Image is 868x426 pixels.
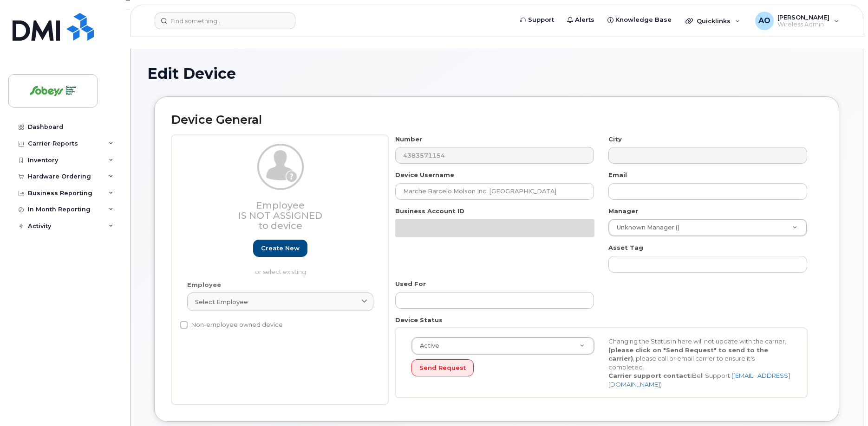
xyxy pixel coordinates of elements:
[187,200,373,231] h3: Employee
[608,372,692,379] strong: Carrier support contact:
[601,337,798,388] div: Changing the Status in here will not update with the carrier, , please call or email carrier to e...
[611,223,679,232] span: Unknown Manager ()
[414,342,439,350] span: Active
[608,171,627,179] label: Email
[187,280,221,289] label: Employee
[187,292,373,311] a: Select employee
[238,210,322,221] span: Is not assigned
[412,337,594,354] a: Active
[395,207,464,216] label: Business Account ID
[395,316,443,324] label: Device Status
[411,359,474,376] button: Send Request
[395,135,422,144] label: Number
[608,372,790,388] a: [EMAIL_ADDRESS][DOMAIN_NAME]
[609,219,807,236] a: Unknown Manager ()
[180,321,188,329] input: Non-employee owned device
[608,243,643,252] label: Asset Tag
[258,220,302,231] span: to device
[187,267,373,276] p: or select existing
[395,171,454,179] label: Device Username
[608,346,768,362] strong: (please click on "Send Request" to send to the carrier)
[180,319,283,331] label: Non-employee owned device
[195,298,248,306] span: Select employee
[608,207,638,216] label: Manager
[395,280,426,288] label: Used For
[147,65,846,82] h1: Edit Device
[253,240,307,257] a: Create new
[608,135,622,144] label: City
[171,114,822,127] h2: Device General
